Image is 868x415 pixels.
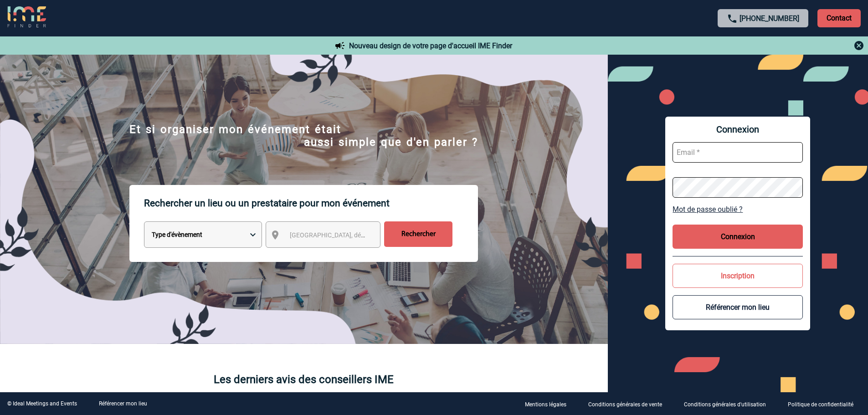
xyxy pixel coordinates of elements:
button: Référencer mon lieu [673,295,803,319]
p: Contact [817,9,861,27]
p: Conditions générales de vente [588,401,662,408]
a: Conditions générales d'utilisation [677,400,781,408]
p: Conditions générales d'utilisation [684,401,766,408]
a: [PHONE_NUMBER] [740,14,799,23]
a: Politique de confidentialité [781,400,868,408]
a: Conditions générales de vente [581,400,677,408]
a: Référencer mon lieu [99,400,147,407]
a: Mot de passe oublié ? [673,205,803,214]
input: Rechercher [384,221,452,247]
p: Rechercher un lieu ou un prestataire pour mon événement [144,185,478,221]
div: © Ideal Meetings and Events [7,400,77,407]
img: call-24-px.png [727,13,738,24]
span: Connexion [673,124,803,135]
span: [GEOGRAPHIC_DATA], département, région... [290,231,416,239]
a: Mentions légales [518,400,581,408]
button: Inscription [673,264,803,288]
p: Politique de confidentialité [788,401,853,408]
button: Connexion [673,225,803,249]
p: Mentions légales [525,401,566,408]
input: Email * [673,142,803,163]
